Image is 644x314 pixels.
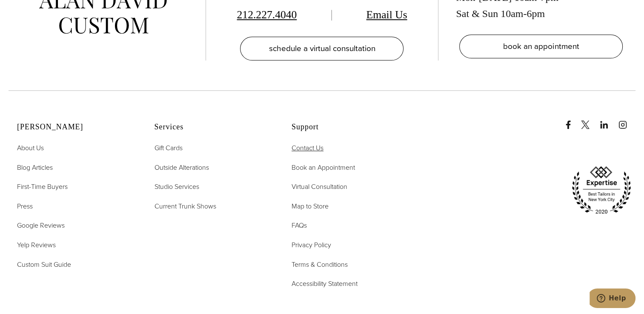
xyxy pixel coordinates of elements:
a: Accessibility Statement [292,278,358,289]
span: book an appointment [503,40,579,52]
a: About Us [17,143,44,154]
span: Book an Appointment [292,163,355,172]
a: Google Reviews [17,220,65,231]
img: expertise, best tailors in new york city 2020 [567,163,635,217]
a: Virtual Consultation [292,181,347,192]
a: 212.227.4040 [237,9,297,21]
span: Blog Articles [17,163,53,172]
span: Studio Services [154,182,199,191]
a: Gift Cards [154,143,182,154]
a: First-Time Buyers [17,181,68,192]
a: Studio Services [154,181,199,192]
a: Contact Us [292,143,323,154]
span: Contact Us [292,143,323,153]
span: Custom Suit Guide [17,260,71,269]
span: Yelp Reviews [17,240,56,250]
a: Book an Appointment [292,162,355,173]
iframe: Opens a widget where you can chat to one of our agents [590,288,635,310]
span: First-Time Buyers [17,182,68,191]
a: Email Us [366,9,407,21]
a: Map to Store [292,201,329,212]
span: Map to Store [292,201,329,211]
a: Privacy Policy [292,240,331,251]
a: Terms & Conditions [292,259,348,270]
a: Current Trunk Shows [154,201,216,212]
span: About Us [17,143,44,153]
span: Terms & Conditions [292,260,348,269]
nav: Alan David Footer Nav [17,143,133,270]
h2: [PERSON_NAME] [17,123,133,132]
a: Yelp Reviews [17,240,56,251]
h2: Support [292,123,407,132]
a: FAQs [292,220,307,231]
span: Gift Cards [154,143,182,153]
nav: Support Footer Nav [292,143,407,289]
a: book an appointment [459,34,623,58]
span: Accessibility Statement [292,279,358,288]
h2: Services [154,123,270,132]
a: Outside Alterations [154,162,209,173]
span: Virtual Consultation [292,182,347,191]
a: Blog Articles [17,162,53,173]
span: FAQs [292,220,307,230]
a: x/twitter [581,112,598,129]
a: instagram [618,112,635,129]
span: Press [17,201,33,211]
span: Current Trunk Shows [154,201,216,211]
a: schedule a virtual consultation [240,37,404,60]
span: Google Reviews [17,220,65,230]
span: Privacy Policy [292,240,331,250]
a: Press [17,201,33,212]
a: linkedin [600,112,617,129]
a: Custom Suit Guide [17,259,71,270]
a: Facebook [564,112,579,129]
span: Outside Alterations [154,163,209,172]
nav: Services Footer Nav [154,143,270,211]
span: schedule a virtual consultation [269,42,375,54]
